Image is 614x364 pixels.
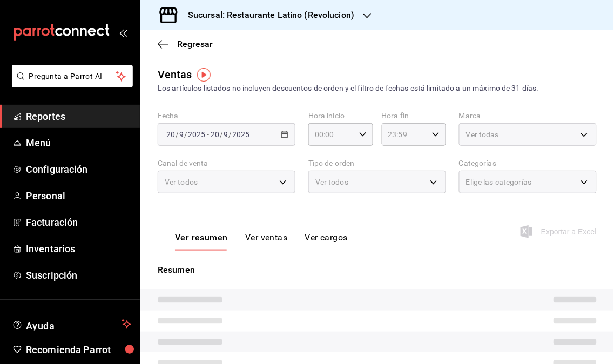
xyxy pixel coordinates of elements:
span: Ver todas [466,129,499,140]
span: / [184,130,187,139]
div: Ventas [158,66,192,83]
span: Suscripción [26,268,131,282]
button: Ver resumen [175,232,228,251]
span: Ver todos [315,177,348,187]
label: Marca [459,112,597,120]
label: Hora fin [382,112,447,120]
input: ---- [232,130,251,139]
span: Personal [26,188,131,203]
div: Los artículos listados no incluyen descuentos de orden y el filtro de fechas está limitado a un m... [158,83,597,94]
span: Regresar [177,39,213,49]
span: Ver todos [165,177,198,187]
span: Recomienda Parrot [26,342,131,357]
span: Elige las categorías [466,177,532,187]
label: Tipo de orden [308,160,446,167]
span: Pregunta a Parrot AI [29,71,116,82]
input: -- [224,130,229,139]
input: -- [179,130,184,139]
h3: Sucursal: Restaurante Latino (Revolucion) [179,9,354,22]
span: Facturación [26,215,131,230]
span: Inventarios [26,241,131,256]
input: ---- [187,130,206,139]
label: Canal de venta [158,160,295,167]
span: / [229,130,232,139]
label: Fecha [158,112,295,120]
label: Hora inicio [308,112,373,120]
span: Menú [26,136,131,150]
span: Ayuda [26,318,117,331]
span: / [176,130,179,139]
button: open_drawer_menu [119,28,127,37]
button: Pregunta a Parrot AI [12,65,133,87]
label: Categorías [459,160,597,167]
div: navigation tabs [175,232,348,251]
input: -- [210,130,220,139]
img: Tooltip marker [197,68,211,82]
p: Resumen [158,264,597,277]
span: - [207,130,209,139]
button: Ver cargos [305,232,348,251]
a: Pregunta a Parrot AI [8,78,133,90]
input: -- [166,130,176,139]
button: Regresar [158,39,213,49]
span: Configuración [26,162,131,177]
span: Reportes [26,109,131,124]
button: Ver ventas [245,232,288,251]
span: / [220,130,223,139]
